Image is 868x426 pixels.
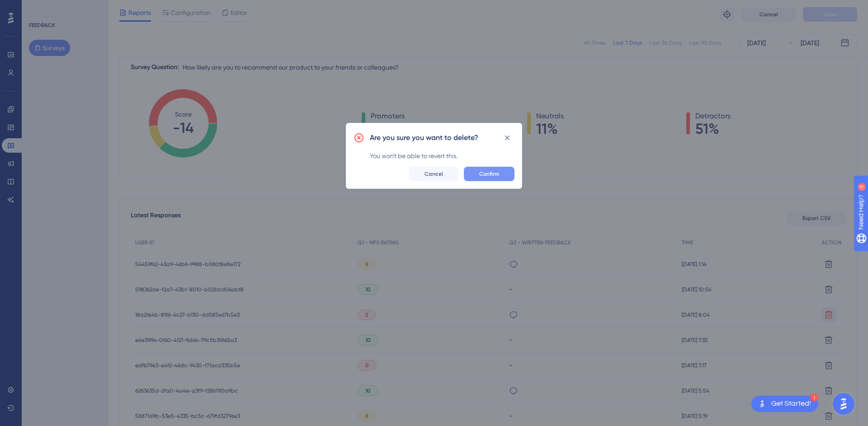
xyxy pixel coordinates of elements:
[810,393,818,402] div: 1
[751,396,818,412] div: Open Get Started! checklist, remaining modules: 1
[830,390,857,417] iframe: UserGuiding AI Assistant Launcher
[370,150,514,161] div: You won't be able to revert this.
[425,170,443,178] span: Cancel
[771,399,811,409] div: Get Started!
[21,2,57,13] span: Need Help?
[757,398,768,409] img: launcher-image-alternative-text
[370,132,478,143] h2: Are you sure you want to delete?
[63,5,66,12] div: 3
[479,170,499,178] span: Confirm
